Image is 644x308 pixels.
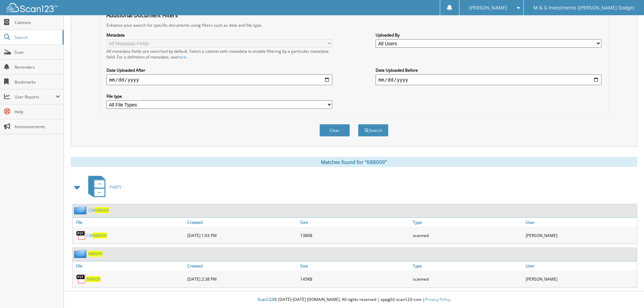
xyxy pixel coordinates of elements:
[74,250,88,258] img: folder2.png
[299,261,411,270] a: Size
[86,233,107,238] a: CM688009
[64,291,644,308] div: © [DATE]-[DATE] [DOMAIN_NAME]. All rights reserved | appg02-scan123-com |
[376,32,601,38] label: Uploaded By
[15,34,59,40] span: Search
[106,74,332,85] input: start
[186,261,299,270] a: Created
[74,206,88,214] img: folder2.png
[88,251,102,257] a: 688009
[106,48,332,60] div: All metadata fields are searched by default. Select a cabinet with metadata to enable filtering b...
[358,124,388,137] button: Search
[258,297,274,302] span: Scan123
[186,272,299,286] div: [DATE] 2:38 PM
[376,67,601,73] label: Date Uploaded Before
[186,229,299,242] div: [DATE] 1:03 PM
[106,93,332,99] label: File type
[15,124,60,129] span: Announcements
[106,67,332,73] label: Date Uploaded After
[95,207,109,213] span: 688009
[103,22,605,28] div: Enhance your search for specific documents using filters such as date and file type.
[7,3,57,12] img: scan123-logo-white.svg
[15,64,60,70] span: Reminders
[15,20,60,25] span: Cabinets
[73,218,186,227] a: File
[376,74,601,85] input: end
[76,274,86,284] img: PDF.png
[15,79,60,85] span: Bookmarks
[610,276,644,308] iframe: Chat Widget
[299,229,411,242] div: 138KB
[411,229,524,242] div: scanned
[15,94,55,100] span: User Reports
[299,272,411,286] div: 145KB
[186,218,299,227] a: Created
[524,261,637,270] a: User
[15,109,60,115] span: Help
[524,229,637,242] div: [PERSON_NAME]
[88,207,109,213] a: CM688009
[524,272,637,286] div: [PERSON_NAME]
[106,32,332,38] label: Metadata
[73,261,186,270] a: File
[411,272,524,286] div: scanned
[411,218,524,227] a: Type
[84,174,122,200] a: PARTS
[533,6,634,10] span: M & G Investments ([PERSON_NAME] Dodge)
[177,54,186,60] a: here
[86,276,100,282] a: 688009
[103,11,181,19] legend: Additional Document Filters
[319,124,350,137] button: Clear
[93,233,107,238] span: 688009
[299,218,411,227] a: Size
[411,261,524,270] a: Type
[71,157,637,167] div: Matches found for "688009"
[76,230,86,240] img: PDF.png
[15,49,60,55] span: Scan
[524,218,637,227] a: User
[110,184,122,190] span: PARTS
[469,6,507,10] span: [PERSON_NAME]
[425,297,450,302] a: Privacy Policy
